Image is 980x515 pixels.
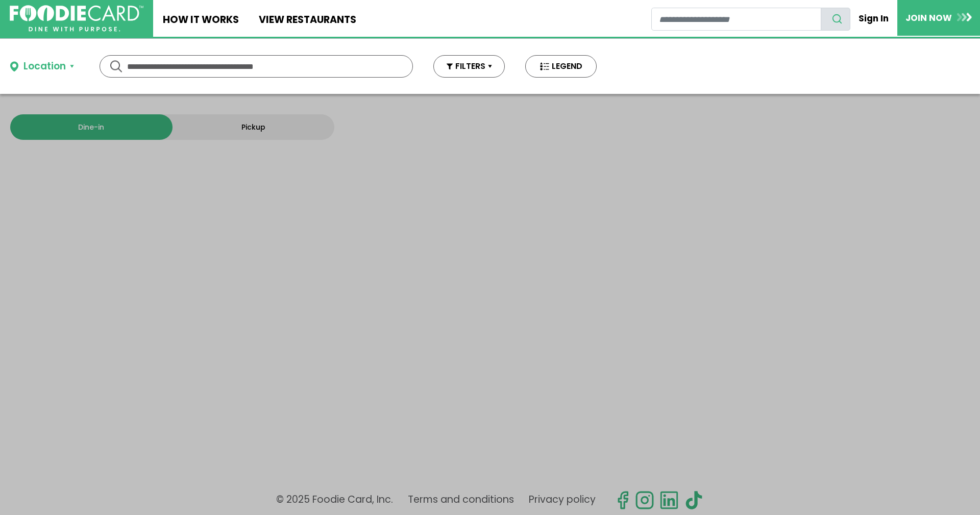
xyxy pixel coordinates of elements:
[10,59,74,74] button: Location
[850,7,897,30] a: Sign In
[821,8,850,31] button: search
[651,8,821,31] input: restaurant search
[433,55,505,78] button: FILTERS
[10,5,143,32] img: FoodieCard; Eat, Drink, Save, Donate
[23,59,66,74] div: Location
[525,55,597,78] button: LEGEND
